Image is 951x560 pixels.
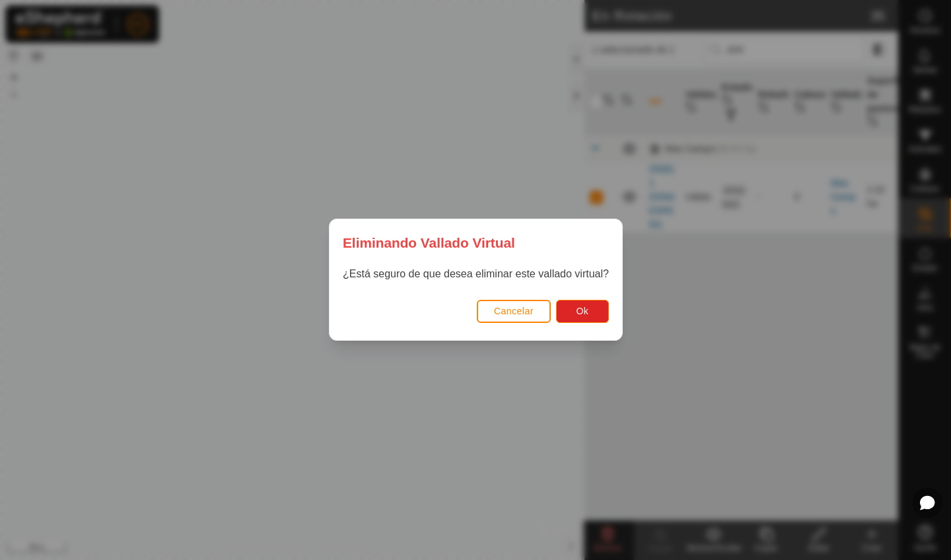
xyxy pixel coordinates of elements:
[343,232,515,253] span: Eliminando Vallado Virtual
[576,306,588,317] span: Ok
[476,300,550,323] button: Cancelar
[493,306,533,317] span: Cancelar
[555,300,608,323] button: Ok
[343,267,609,283] p: ¿Está seguro de que desea eliminar este vallado virtual?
